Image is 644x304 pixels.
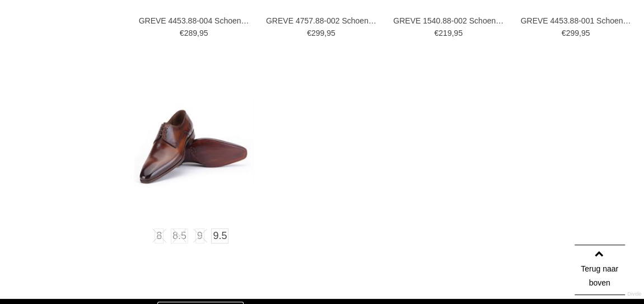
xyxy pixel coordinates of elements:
a: GREVE 4757.88-002 Schoenen [266,16,376,26]
span: 95 [454,29,463,38]
a: GREVE 1540.88-002 Schoenen [393,16,503,26]
span: 299 [566,29,578,38]
span: , [451,29,454,38]
span: € [307,29,311,38]
span: , [579,29,581,38]
a: GREVE 4453.88-001 Schoenen [520,16,631,26]
span: , [197,29,199,38]
span: , [324,29,326,38]
span: 219 [438,29,451,38]
span: 95 [326,29,335,38]
span: 289 [184,29,197,38]
a: Terug naar boven [575,245,625,295]
span: 299 [311,29,324,38]
img: GREVE 4197.88-001 Schoenen [134,97,254,187]
a: GREVE 4453.88-004 Schoenen [139,16,249,26]
span: 95 [581,29,590,38]
span: € [180,29,184,38]
span: € [562,29,566,38]
span: 95 [199,29,208,38]
span: € [434,29,438,38]
a: 9.5 [211,228,228,244]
